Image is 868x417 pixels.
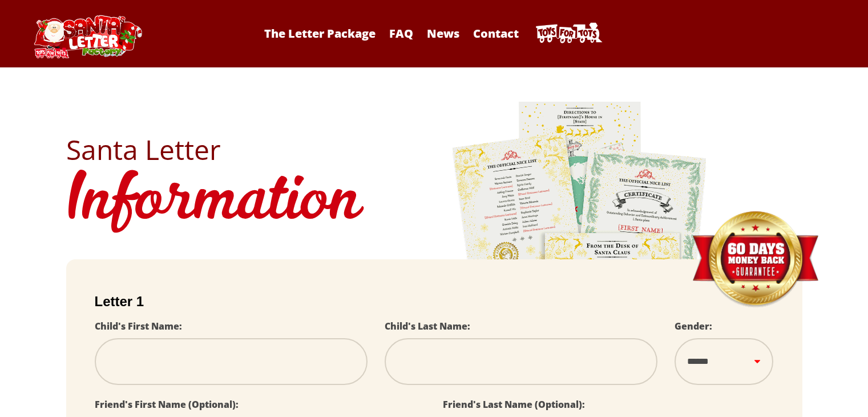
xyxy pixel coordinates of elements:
img: Santa Letter Logo [30,15,144,58]
label: Gender: [675,320,712,332]
h1: Information [66,163,802,242]
a: News [421,26,465,41]
img: Money Back Guarantee [691,211,819,308]
h2: Letter 1 [95,294,774,310]
a: FAQ [383,26,419,41]
a: The Letter Package [259,26,381,41]
label: Friend's Last Name (Optional): [443,398,585,411]
label: Child's First Name: [95,320,182,332]
a: Contact [467,26,524,41]
label: Child's Last Name: [385,320,470,332]
label: Friend's First Name (Optional): [95,398,239,411]
h2: Santa Letter [66,136,802,163]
